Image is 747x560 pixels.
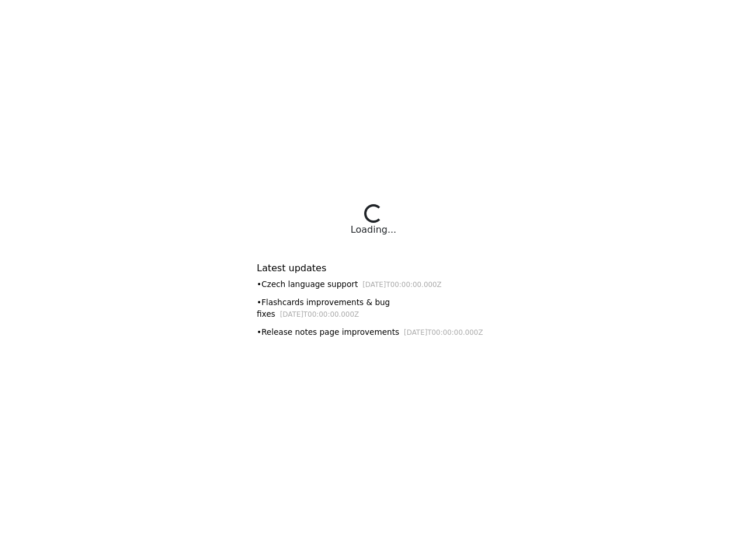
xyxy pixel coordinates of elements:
[351,223,396,237] div: Loading...
[257,278,490,290] div: • Czech language support
[257,326,490,338] div: • Release notes page improvements
[257,262,490,274] h6: Latest updates
[257,296,490,320] div: • Flashcards improvements & bug fixes
[362,281,442,289] small: [DATE]T00:00:00.000Z
[280,310,359,318] small: [DATE]T00:00:00.000Z
[404,328,483,337] small: [DATE]T00:00:00.000Z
